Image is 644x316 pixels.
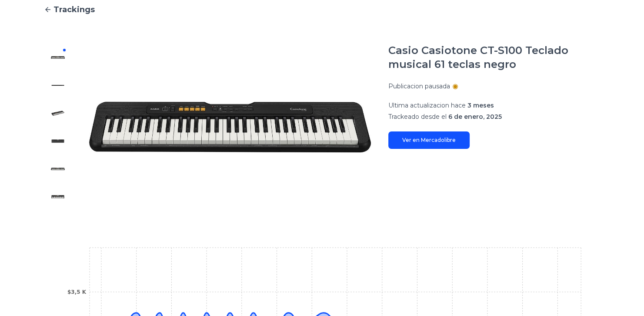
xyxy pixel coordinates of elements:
[388,44,601,71] h1: Casio Casiotone CT-S100 Teclado musical 61 teclas negro
[51,162,65,176] img: Casio Casiotone CT-S100 Teclado musical 61 teclas negro
[44,3,601,16] a: Trackings
[388,82,450,91] p: Publicacion pausada
[51,190,65,204] img: Casio Casiotone CT-S100 Teclado musical 61 teclas negro
[89,44,371,211] img: Casio Casiotone CT-S100 Teclado musical 61 teclas negro
[51,50,65,64] img: Casio Casiotone CT-S100 Teclado musical 61 teclas negro
[51,134,65,148] img: Casio Casiotone CT-S100 Teclado musical 61 teclas negro
[53,3,95,16] span: Trackings
[388,131,470,149] a: Ver en Mercadolibre
[388,113,447,121] span: Trackeado desde el
[448,113,502,121] span: 6 de enero, 2025
[51,106,65,120] img: Casio Casiotone CT-S100 Teclado musical 61 teclas negro
[67,289,86,295] tspan: $3,5 K
[388,101,466,109] span: Ultima actualizacion hace
[467,101,494,109] span: 3 meses
[51,78,65,92] img: Casio Casiotone CT-S100 Teclado musical 61 teclas negro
